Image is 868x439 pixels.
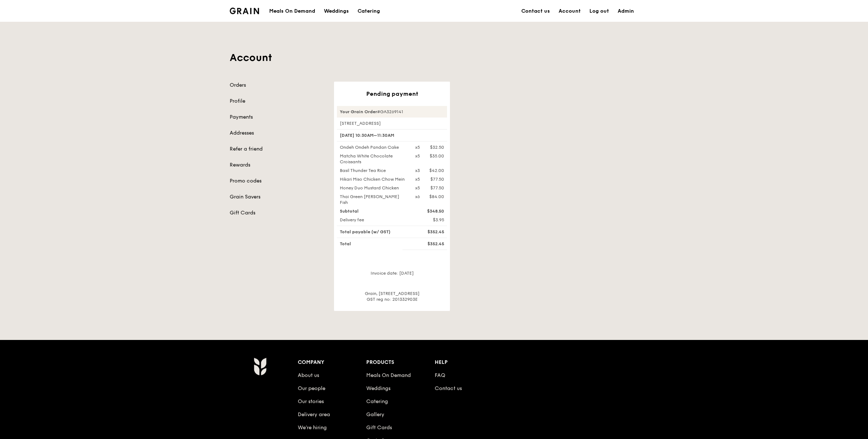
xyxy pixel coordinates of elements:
[435,385,462,391] a: Contact us
[335,194,411,205] div: Thai Green [PERSON_NAME] Fish
[411,208,448,214] div: $348.50
[366,357,435,368] div: Products
[230,161,325,169] a: Rewards
[430,185,444,191] div: $77.50
[337,120,447,126] div: [STREET_ADDRESS]
[415,144,420,150] div: x5
[335,176,411,182] div: Hikari Miso Chicken Chow Mein
[435,357,503,368] div: Help
[335,185,411,191] div: Honey Duo Mustard Chicken
[366,398,388,405] a: Catering
[435,372,445,378] a: FAQ
[230,82,325,89] a: Orders
[230,193,325,201] a: Grain Savers
[415,176,420,182] div: x5
[430,144,444,150] div: $32.50
[335,168,411,173] div: Basil Thunder Tea Rice
[298,385,325,391] a: Our people
[230,209,325,217] a: Gift Cards
[335,208,411,214] div: Subtotal
[230,145,325,153] a: Refer a friend
[366,411,384,418] a: Gallery
[230,130,325,137] a: Addresses
[415,194,420,200] div: x6
[366,424,392,431] a: Gift Cards
[429,194,444,200] div: $84.00
[230,8,259,14] img: Grain
[269,0,315,22] div: Meals On Demand
[298,372,319,378] a: About us
[517,0,554,22] a: Contact us
[337,90,447,97] div: Pending payment
[366,385,391,391] a: Weddings
[366,372,411,378] a: Meals On Demand
[298,357,366,368] div: Company
[429,168,444,173] div: $42.00
[415,185,420,191] div: x5
[411,241,448,247] div: $352.45
[353,0,384,22] a: Catering
[320,0,353,22] a: Weddings
[335,241,411,247] div: Total
[298,411,330,418] a: Delivery area
[430,153,444,159] div: $35.00
[230,98,325,105] a: Profile
[337,106,447,118] div: #GA3269141
[585,0,613,22] a: Log out
[230,177,325,185] a: Promo codes
[411,217,448,223] div: $3.95
[340,229,391,234] span: Total payable (w/ GST)
[337,270,447,282] div: Invoice date: [DATE]
[337,291,447,302] div: Grain, [STREET_ADDRESS] GST reg no: 201332903E
[358,0,380,22] div: Catering
[335,153,411,165] div: Matcha White Chocolate Croissants
[335,144,411,150] div: Ondeh Ondeh Pandan Cake
[230,114,325,121] a: Payments
[554,0,585,22] a: Account
[230,51,638,64] h1: Account
[324,0,349,22] div: Weddings
[254,357,266,376] img: Grain
[613,0,638,22] a: Admin
[298,424,327,431] a: We’re hiring
[430,176,444,182] div: $77.50
[337,129,447,141] div: [DATE] 10:30AM–11:30AM
[335,217,411,223] div: Delivery fee
[298,398,324,405] a: Our stories
[340,109,377,114] strong: Your Grain Order
[415,153,420,159] div: x5
[415,168,420,173] div: x3
[411,229,448,235] div: $352.45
